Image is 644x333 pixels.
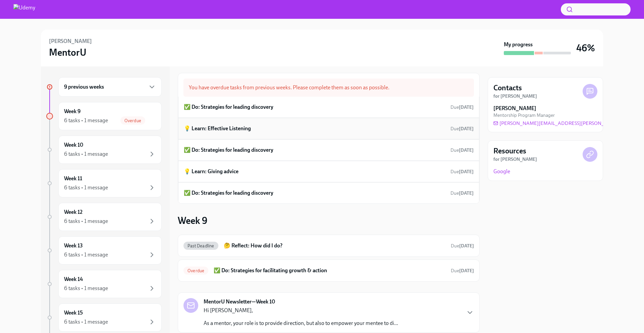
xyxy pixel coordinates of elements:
[183,243,218,248] span: Past Deadline
[64,276,83,283] h6: Week 14
[46,303,162,332] a: Week 156 tasks • 1 message
[224,242,445,249] h6: 🤔 Reflect: How did I do?
[450,147,474,153] span: August 30th, 2025 05:00
[46,136,162,164] a: Week 106 tasks • 1 message
[64,218,108,225] div: 6 tasks • 1 message
[459,126,474,132] strong: [DATE]
[204,320,398,327] p: As a mentor, your role is to provide direction, but also to empower your mentee to di...
[183,240,474,251] a: Past Deadline🤔 Reflect: How did I do?Due[DATE]
[64,83,104,91] h6: 9 previous weeks
[64,117,108,124] div: 6 tasks • 1 message
[184,146,273,154] h6: ✅ Do: Strategies for leading discovery
[450,147,474,153] span: Due
[184,145,474,155] a: ✅ Do: Strategies for leading discoveryDue[DATE]
[13,4,35,15] img: Udemy
[64,108,80,115] h6: Week 9
[64,285,108,292] div: 6 tasks • 1 message
[493,112,555,118] span: Mentorship Program Manager
[46,169,162,197] a: Week 116 tasks • 1 message
[46,236,162,265] a: Week 136 tasks • 1 message
[451,243,474,249] span: Due
[183,79,474,97] div: You have overdue tasks from previous weeks. Please complete them as soon as possible.
[184,125,251,132] h6: 💡 Learn: Effective Listening
[459,147,474,153] strong: [DATE]
[493,156,537,162] strong: for [PERSON_NAME]
[184,124,474,134] a: 💡 Learn: Effective ListeningDue[DATE]
[450,104,474,110] span: August 23rd, 2025 05:00
[459,190,474,196] strong: [DATE]
[493,83,522,93] h4: Contacts
[64,309,83,317] h6: Week 15
[178,215,207,227] h3: Week 9
[204,307,398,314] p: Hi [PERSON_NAME],
[184,102,474,112] a: ✅ Do: Strategies for leading discoveryDue[DATE]
[451,268,474,274] span: Due
[450,126,474,132] span: Due
[46,203,162,231] a: Week 126 tasks • 1 message
[184,189,273,197] h6: ✅ Do: Strategies for leading discovery
[64,208,83,216] h6: Week 12
[64,242,83,249] h6: Week 13
[450,126,474,132] span: August 30th, 2025 05:00
[184,188,474,198] a: ✅ Do: Strategies for leading discoveryDue[DATE]
[46,102,162,130] a: Week 96 tasks • 1 messageOverdue
[459,243,474,249] strong: [DATE]
[459,169,474,175] strong: [DATE]
[450,169,474,175] span: September 6th, 2025 05:00
[451,268,474,274] span: September 13th, 2025 05:00
[450,169,474,175] span: Due
[214,267,445,274] h6: ✅ Do: Strategies for facilitating growth & action
[64,318,108,326] div: 6 tasks • 1 message
[459,104,474,110] strong: [DATE]
[493,146,526,156] h4: Resources
[64,150,108,158] div: 6 tasks • 1 message
[576,42,595,54] h3: 46%
[58,77,162,97] div: 9 previous weeks
[64,175,82,182] h6: Week 11
[493,93,537,99] strong: for [PERSON_NAME]
[64,141,83,149] h6: Week 10
[184,103,273,111] h6: ✅ Do: Strategies for leading discovery
[183,268,208,273] span: Overdue
[451,243,474,249] span: September 13th, 2025 05:00
[204,298,275,305] strong: MentorU Newsletter—Week 10
[120,118,145,123] span: Overdue
[493,168,510,175] a: Google
[49,38,92,45] h6: [PERSON_NAME]
[64,251,108,258] div: 6 tasks • 1 message
[46,270,162,298] a: Week 146 tasks • 1 message
[450,190,474,196] span: Due
[459,268,474,274] strong: [DATE]
[184,166,474,177] a: 💡 Learn: Giving adviceDue[DATE]
[64,184,108,191] div: 6 tasks • 1 message
[184,168,238,175] h6: 💡 Learn: Giving advice
[183,265,474,276] a: Overdue✅ Do: Strategies for facilitating growth & actionDue[DATE]
[504,41,533,48] strong: My progress
[450,104,474,110] span: Due
[450,190,474,196] span: September 6th, 2025 05:00
[49,46,87,58] h3: MentorU
[493,105,536,112] strong: [PERSON_NAME]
